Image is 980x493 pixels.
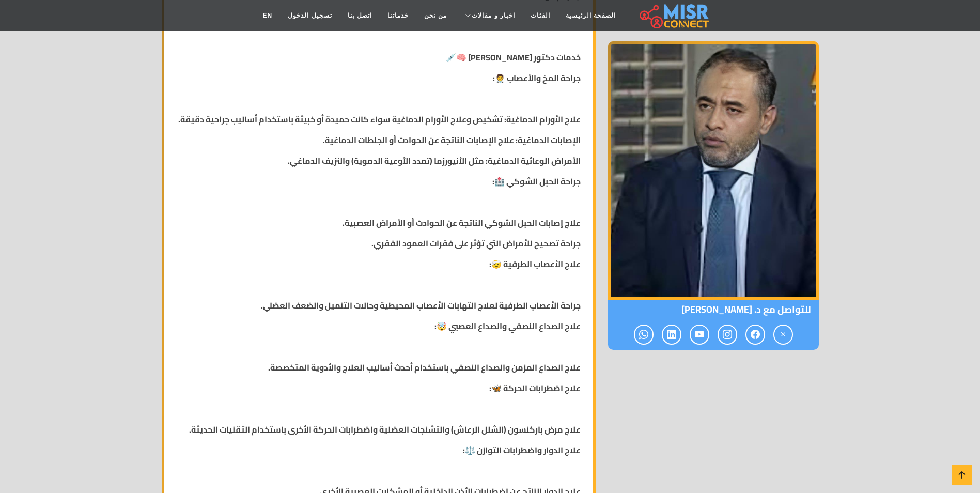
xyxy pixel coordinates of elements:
[261,298,581,313] strong: جراحة الأعصاب الطرفية لعلاج التهابات الأعصاب المحيطية وحالات التنميل والضعف العضلي.
[288,153,581,168] strong: الأمراض الوعائية الدماغية: مثل الأنيورزما (تمدد الأوعية الدموية) والنزيف الدماغي.
[608,41,819,300] img: د. نادر السيد محمد مصطفى نجم
[189,422,581,437] strong: علاج مرض باركنسون (الشلل الرعاش) والتشنجات العضلية واضطرابات الحركة الأخرى باستخدام التقنيات الحد...
[523,6,558,25] a: الفئات
[416,6,455,25] a: من نحن
[608,300,819,319] span: للتواصل مع د. [PERSON_NAME]
[268,360,581,375] strong: علاج الصداع المزمن والصداع النصفي باستخدام أحدث أساليب العلاج والأدوية المتخصصة.
[343,215,581,230] strong: علاج إصابات الحبل الشوكي الناتجة عن الحوادث أو الأمراض العصبية.
[472,11,515,20] span: اخبار و مقالات
[323,132,581,148] strong: الإصابات الدماغية: علاج الإصابات الناتجة عن الحوادث أو الجلطات الدماغية.
[371,236,581,251] strong: جراحة تصحيح للأمراض التي تؤثر على فقرات العمود الفقري.
[493,70,581,86] strong: جراحة المخ والأعصاب 🧑‍⚕️:
[463,442,581,458] strong: علاج الدوار واضطرابات التوازن ⚖️:
[558,6,624,25] a: الصفحة الرئيسية
[489,380,581,396] strong: علاج اضطرابات الحركة 🦋:
[434,318,581,334] strong: علاج الصداع النصفي والصداع العصبي 🤯:
[446,50,581,65] strong: خدمات دكتور [PERSON_NAME] 🧠💉
[178,112,581,127] strong: علاج الأورام الدماغية: تشخيص وعلاج الأورام الدماغية سواء كانت حميدة أو خبيثة باستخدام أساليب جراح...
[492,174,581,189] strong: جراحة الحبل الشوكي 🏥:
[489,256,581,272] strong: علاج الأعصاب الطرفية 🤕:
[455,6,523,25] a: اخبار و مقالات
[340,6,380,25] a: اتصل بنا
[255,6,281,25] a: EN
[640,3,709,28] img: main.misr_connect
[280,6,339,25] a: تسجيل الدخول
[380,6,416,25] a: خدماتنا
